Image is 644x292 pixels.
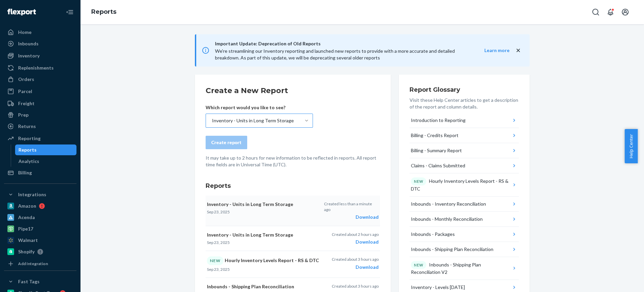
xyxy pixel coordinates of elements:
div: Orders [18,76,34,83]
a: Walmart [4,235,76,246]
div: Analytics [18,158,39,165]
div: Hourly Inventory Levels Report - RS & DTC [411,177,511,192]
button: NEWInbounds - Shipping Plan Reconciliation V2 [410,257,519,280]
div: Fast Tags [18,278,40,285]
div: Reports [18,147,37,153]
button: Inventory - Units in Long Term StorageSep 23, 2025Created less than a minute agoDownload [206,196,380,226]
button: Open Search Box [589,5,602,19]
a: Replenishments [4,62,76,73]
a: Billing [4,167,76,178]
div: Download [332,264,379,270]
button: Billing - Credits Report [410,128,519,143]
div: Home [18,29,32,36]
a: Amazon [4,201,76,211]
span: We're streamlining our Inventory reporting and launched new reports to provide with a more accura... [215,48,455,60]
button: Introduction to Reporting [410,113,519,128]
a: Inventory [4,50,76,61]
p: Created about 3 hours ago [332,256,379,262]
button: Create report [206,136,247,149]
div: Integrations [18,191,46,198]
p: Hourly Inventory Levels Report - RS & DTC [207,256,320,265]
a: Reports [15,144,77,155]
h3: Report Glossary [410,85,519,94]
a: Freight [4,98,76,109]
div: Parcel [18,88,32,95]
a: Parcel [4,86,76,97]
p: Which report would you like to see? [206,104,313,111]
button: Open notifications [604,5,617,19]
a: Home [4,27,76,38]
div: Acenda [18,214,35,221]
button: Inbounds - Monthly Reconciliation [410,212,519,227]
button: NEWHourly Inventory Levels Report - RS & DTCSep 23, 2025Created about 3 hours agoDownload [206,251,380,278]
div: Inbounds - Packages [411,231,455,238]
h3: Reports [206,181,380,190]
p: Inventory - Units in Long Term Storage [207,201,320,208]
div: Inventory [18,52,40,59]
div: Add Integration [18,261,48,266]
div: Inventory - Units in Long Term Storage [212,117,294,124]
p: NEW [414,179,423,184]
a: Prep [4,110,76,120]
div: Inbounds - Inventory Reconciliation [411,201,486,207]
a: Returns [4,121,76,132]
div: Shopify [18,248,35,255]
div: NEW [207,256,223,265]
div: Billing - Credits Report [411,132,459,139]
span: Important Update: Deprecation of Old Reports [215,40,471,48]
ol: breadcrumbs [86,2,122,22]
button: Integrations [4,189,76,200]
button: Help Center [625,129,638,163]
button: NEWHourly Inventory Levels Report - RS & DTC [410,173,519,197]
button: Claims - Claims Submitted [410,158,519,173]
button: close [515,47,522,54]
a: Reporting [4,133,76,144]
div: Inbounds [18,40,39,47]
div: Create report [211,139,241,146]
a: Pipe17 [4,223,76,234]
img: Flexport logo [7,9,36,15]
div: Download [324,214,379,220]
button: Inbounds - Inventory Reconciliation [410,197,519,212]
time: Sep 23, 2025 [207,267,230,272]
a: Add Integration [4,260,76,268]
div: Walmart [18,237,38,244]
button: Open account menu [619,5,632,19]
button: Inbounds - Shipping Plan Reconciliation [410,242,519,257]
a: Shopify [4,246,76,257]
button: Close Navigation [63,5,76,19]
p: Created less than a minute ago [324,201,379,212]
p: Inventory - Units in Long Term Storage [207,232,320,238]
a: Acenda [4,212,76,223]
div: Inbounds - Monthly Reconciliation [411,216,483,222]
p: Inbounds - Shipping Plan Reconciliation [207,283,320,290]
p: NEW [414,262,423,268]
p: It may take up to 2 hours for new information to be reflected in reports. All report time fields ... [206,155,380,168]
div: Prep [18,112,29,118]
div: Reporting [18,135,41,142]
a: Reports [91,8,116,15]
div: Billing - Summary Report [411,147,462,154]
div: Introduction to Reporting [411,117,466,124]
div: Replenishments [18,65,54,71]
a: Analytics [15,156,77,167]
a: Inbounds [4,38,76,49]
div: Claims - Claims Submitted [411,162,465,169]
div: Inbounds - Shipping Plan Reconciliation [411,246,493,253]
div: Billing [18,169,32,176]
button: Billing - Summary Report [410,143,519,158]
p: Created about 2 hours ago [332,232,379,237]
div: Inventory - Levels [DATE] [411,284,465,291]
p: Visit these Help Center articles to get a description of the report and column details. [410,97,519,110]
button: Learn more [471,47,509,54]
div: Amazon [18,203,36,209]
p: Created about 3 hours ago [332,283,379,289]
a: Orders [4,74,76,85]
div: Download [332,239,379,245]
button: Inbounds - Packages [410,227,519,242]
div: Pipe17 [18,225,33,232]
div: Returns [18,123,36,130]
h2: Create a New Report [206,85,380,96]
time: Sep 23, 2025 [207,240,230,245]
